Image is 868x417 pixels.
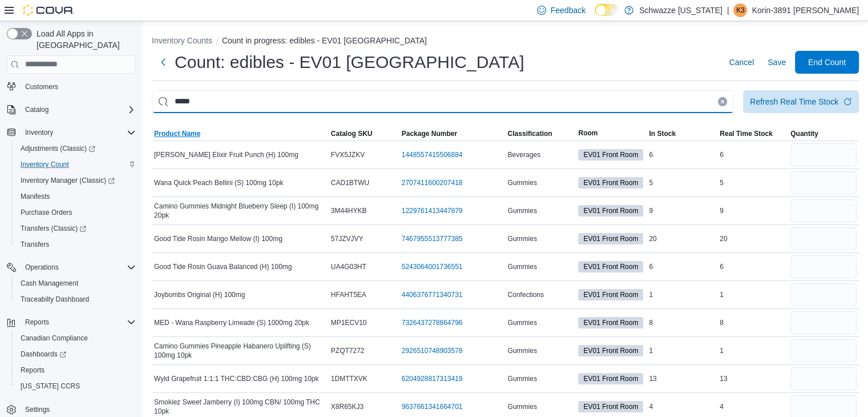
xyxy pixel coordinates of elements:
span: Load All Apps in [GEOGRAPHIC_DATA] [32,28,136,51]
a: Adjustments (Classic) [11,141,140,157]
span: 3M44HYKB [331,206,367,215]
span: Real Time Stock [720,129,772,138]
button: Customers [2,78,140,95]
span: Wyld Grapefruit 1:1:1 THC:CBD:CBG (H) 100mg 10pk [154,374,318,383]
span: Inventory [21,126,136,139]
span: EV01 Front Room [583,206,638,216]
span: EV01 Front Room [578,401,643,412]
a: Dashboards [11,346,140,362]
span: Good Tide Rosin Guava Balanced (H) 100mg [154,262,292,271]
span: Catalog [25,105,49,114]
div: 20 [647,232,717,246]
span: Traceabilty Dashboard [16,292,136,306]
span: Transfers (Classic) [16,222,136,235]
a: 4406376771340731 [402,290,463,299]
span: Classification [507,129,552,138]
span: EV01 Front Room [578,233,643,244]
div: 8 [717,316,788,330]
span: Adjustments (Classic) [16,142,136,155]
span: Dashboards [21,350,66,359]
div: 6 [717,260,788,274]
span: Gummies [507,346,536,355]
span: Canadian Compliance [16,331,136,345]
span: Dark Mode [595,16,595,17]
button: Refresh Real Time Stock [743,90,859,113]
span: In Stock [649,129,676,138]
span: FVX5JZKV [331,150,365,159]
span: Beverages [507,150,540,159]
div: 13 [647,372,717,386]
div: 13 [717,372,788,386]
button: Manifests [11,189,140,205]
a: Transfers [16,238,54,251]
a: Adjustments (Classic) [16,142,100,155]
span: End Count [808,57,846,68]
span: Inventory Count [16,158,136,171]
a: Inventory Manager (Classic) [11,173,140,189]
span: Feedback [551,5,586,16]
button: Traceabilty Dashboard [11,291,140,307]
span: EV01 Front Room [583,178,638,188]
span: Smokiez Sweet Jamberry (I) 100mg CBN/ 100mg THC 10pk [154,398,326,416]
span: Camino Gummies Pineapple Habanero Uplifting (S) 100mg 10pk [154,342,326,360]
button: Inventory Counts [152,36,212,45]
span: EV01 Front Room [583,374,638,384]
span: Catalog SKU [331,129,373,138]
p: Schwazze [US_STATE] [639,3,722,17]
span: EV01 Front Room [578,373,643,384]
a: 6204928817313419 [402,374,463,383]
button: Real Time Stock [717,127,788,141]
a: Inventory Manager (Classic) [16,174,119,187]
div: 1 [647,344,717,358]
div: 5 [717,176,788,190]
div: Refresh Real Time Stock [750,96,838,107]
span: Purchase Orders [16,206,136,219]
button: Inventory [21,126,58,139]
button: Cancel [724,51,758,74]
span: MP1ECV10 [331,318,367,327]
span: Reports [21,366,45,375]
button: Clear input [718,97,727,106]
span: EV01 Front Room [583,346,638,356]
button: Save [763,51,790,74]
span: Customers [21,79,136,94]
a: Transfers (Classic) [11,220,140,236]
span: Wana Quick Peach Bellini (S) 100mg 10pk [154,178,283,187]
span: Cash Management [16,276,136,290]
span: Reports [25,318,49,327]
button: Catalog SKU [329,127,399,141]
span: Inventory Count [21,160,69,169]
span: 1DMTTXVK [331,374,368,383]
span: EV01 Front Room [583,402,638,412]
span: Settings [25,405,50,414]
span: Inventory Manager (Classic) [21,176,115,185]
button: Inventory [2,125,140,141]
span: Operations [25,263,59,272]
span: Camino Gummies Midnight Blueberry Sleep (I) 100mg 20pk [154,202,326,220]
span: EV01 Front Room [583,318,638,328]
span: Save [768,57,786,68]
button: Reports [2,314,140,330]
a: Transfers (Classic) [16,222,91,235]
span: Traceabilty Dashboard [21,295,89,304]
span: Confections [507,290,543,299]
span: Gummies [507,318,536,327]
p: | [727,3,729,17]
button: Operations [21,260,63,274]
span: Transfers [21,240,49,249]
button: Product Name [152,127,329,141]
span: Reports [21,315,136,329]
span: [US_STATE] CCRS [21,382,80,391]
span: Gummies [507,178,536,187]
div: 6 [647,148,717,162]
div: 1 [717,344,788,358]
div: 6 [717,148,788,162]
span: Operations [21,260,136,274]
a: 1448557415506884 [402,150,463,159]
a: 7467955513777385 [402,234,463,243]
a: 2926510748903578 [402,346,463,355]
span: Gummies [507,374,536,383]
div: 9 [717,204,788,218]
nav: An example of EuiBreadcrumbs [152,35,859,49]
span: EV01 Front Room [583,290,638,300]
